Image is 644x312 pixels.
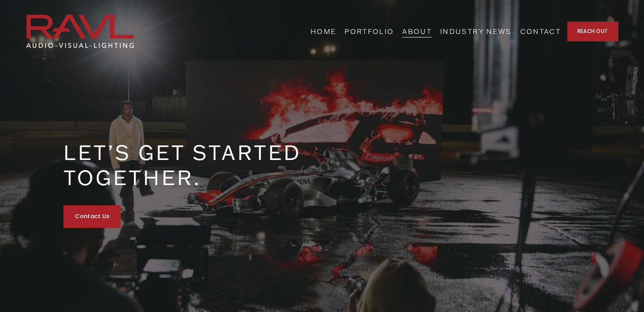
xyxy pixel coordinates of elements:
a: Contact Us [63,205,121,228]
img: RAVL | Sound, Video, Lighting &amp; IT Services for Events, Los Angeles [26,14,134,48]
a: PORTFOLIO [344,25,394,38]
a: REACH OUT [567,22,618,41]
a: INDUSTRY NEWS [440,25,511,38]
a: CONTACT [520,25,561,38]
h3: LET’S GET STARTED TOGETHER. [63,140,322,190]
a: ABOUT [402,25,432,38]
a: HOME [311,25,336,38]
